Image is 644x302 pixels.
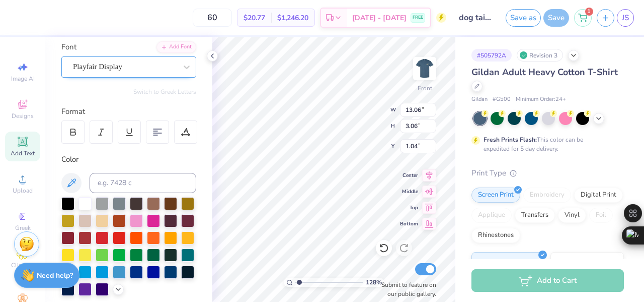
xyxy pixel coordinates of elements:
[471,167,624,179] div: Print Type
[193,9,232,27] input: – –
[61,106,197,117] div: Format
[156,41,196,53] div: Add Font
[37,271,73,280] strong: Need help?
[555,257,576,267] span: Puff Ink
[418,84,432,93] div: Front
[471,228,520,243] div: Rhinestones
[400,188,418,195] span: Middle
[622,12,629,24] span: JS
[61,154,196,165] div: Color
[376,280,436,298] label: Submit to feature on our public gallery.
[471,188,520,203] div: Screen Print
[244,13,265,23] span: $20.77
[13,187,33,195] span: Upload
[484,136,537,144] strong: Fresh Prints Flash:
[400,172,418,179] span: Center
[11,149,35,157] span: Add Text
[400,204,418,211] span: Top
[451,8,501,28] input: Untitled Design
[585,8,593,16] span: 1
[12,112,34,120] span: Designs
[15,224,31,232] span: Greek
[574,188,623,203] div: Digital Print
[484,135,607,153] div: This color can be expedited for 5 day delivery.
[523,188,571,203] div: Embroidery
[413,14,423,21] span: FREE
[515,208,555,223] div: Transfers
[471,49,512,62] div: # 505792A
[506,9,541,27] button: Save as
[366,278,382,287] span: 128 %
[90,173,196,193] input: e.g. 7428 c
[476,257,503,267] span: Standard
[400,220,418,227] span: Bottom
[617,9,634,27] a: JS
[61,41,76,53] label: Font
[11,75,35,83] span: Image AI
[352,13,407,23] span: [DATE] - [DATE]
[133,88,196,96] button: Switch to Greek Letters
[516,95,566,104] span: Minimum Order: 24 +
[471,66,618,78] span: Gildan Adult Heavy Cotton T-Shirt
[589,208,613,223] div: Foil
[558,208,586,223] div: Vinyl
[415,58,435,79] img: Front
[517,49,563,62] div: Revision 3
[471,208,512,223] div: Applique
[5,261,40,277] span: Clipart & logos
[471,95,488,104] span: Gildan
[493,95,511,104] span: # G500
[277,13,308,23] span: $1,246.20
